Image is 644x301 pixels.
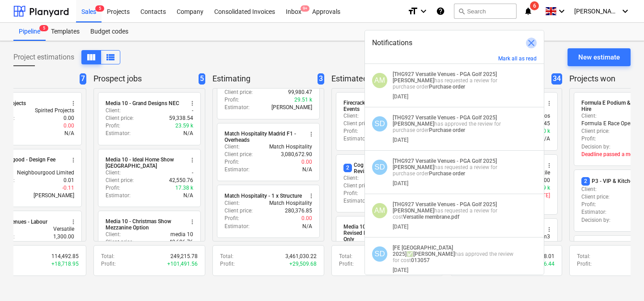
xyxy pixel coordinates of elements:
[301,158,312,166] p: 0.00
[530,1,539,10] span: 6
[301,215,312,222] p: 0.00
[199,73,205,85] span: 5
[581,216,610,224] p: Decision by :
[169,238,193,246] p: 40,686.76
[269,143,312,151] p: Match Hospitality
[192,107,193,114] p: -
[95,5,104,12] span: 5
[599,258,644,301] iframe: Chat Widget
[393,164,434,170] strong: [PERSON_NAME]
[189,218,196,225] span: more_vert
[454,4,517,19] button: Search
[225,158,239,166] p: Profit :
[581,186,597,193] p: Client :
[225,215,239,222] p: Profit :
[64,122,74,130] p: 0.00
[393,180,408,187] div: [DATE]
[577,260,592,268] p: Profit :
[308,131,315,138] span: more_vert
[70,100,77,107] span: more_vert
[64,130,74,137] p: N/A
[70,157,77,164] span: more_vert
[393,93,408,100] div: [DATE]
[343,164,352,172] span: 2
[393,201,517,220] p: has requested a review for cost
[581,201,596,208] p: Profit :
[106,177,134,184] p: Client price :
[546,226,553,233] span: more_vert
[581,143,610,151] p: Decision by :
[288,89,312,96] p: 99,980.47
[343,120,372,127] p: Client price :
[393,71,497,77] strong: [THG927 Versatile Venues - PGA Golf 2025]
[581,193,610,201] p: Client price :
[343,224,421,242] div: Media 10 - Ideal Home Show Revised Design Option 1 Ground Only
[581,112,597,120] p: Client :
[80,73,86,85] span: 7
[393,224,408,230] div: [DATE]
[374,119,385,128] span: SD
[170,231,193,238] p: media 10
[393,245,517,263] p: ✅ has approved the review for cost
[225,207,253,215] p: Client price :
[577,253,590,260] p: Total :
[85,23,134,41] a: Budget codes
[70,218,77,225] span: more_vert
[189,157,196,164] span: more_vert
[429,84,465,90] strong: Purchase order
[374,250,385,258] span: SD
[64,177,74,184] p: 0.01
[225,199,240,207] p: Client :
[302,223,312,230] p: N/A
[343,190,358,197] p: Profit :
[225,166,250,174] p: Estimator :
[403,214,459,220] strong: Versatile membrane.pdf
[13,50,120,64] div: Project estimations
[271,104,312,111] p: [PERSON_NAME]
[393,158,497,164] strong: [THG927 Versatile Venues - PGA Golf 2025]
[546,162,553,169] span: more_vert
[106,218,183,231] div: Media 10 - Christmas Show Mezzanine Option
[225,104,250,111] p: Estimator :
[372,73,387,88] div: Aidan Munro
[225,192,302,199] div: Match Hospitality - 1 x Structure
[581,127,610,135] p: Client price :
[106,130,131,137] p: Estimator :
[34,192,74,199] p: [PERSON_NAME]
[308,192,315,199] span: more_vert
[372,203,387,218] div: Aidan Munro
[220,260,235,268] p: Profit :
[269,199,312,207] p: Match Hospitality
[175,184,193,192] p: 17.38 k
[343,174,359,182] p: Client :
[167,260,198,268] p: + 101,491.56
[343,197,369,205] p: Estimator :
[526,38,537,48] span: close
[574,8,619,15] span: [PERSON_NAME]
[343,182,372,190] p: Client price :
[393,201,497,208] strong: [THG927 Versatile Venues - PGA Golf 2025]
[51,260,79,268] p: + 18,718.95
[57,241,74,248] p: 300.00
[192,169,193,177] p: -
[169,114,193,122] p: 59,338.54
[105,52,116,63] span: View as columns
[225,223,250,230] p: Estimator :
[413,251,455,257] strong: [PERSON_NAME]
[393,245,453,257] strong: [FE [GEOGRAPHIC_DATA] 2025]
[169,177,193,184] p: 42,550.76
[581,208,606,216] p: Estimator :
[343,162,421,174] div: Cog Live 10x5m mezz quote Revised Balustrading
[106,238,134,246] p: Client price :
[498,55,537,62] button: Mark all as read
[301,5,309,12] span: 9+
[62,184,74,192] p: -0.11
[285,207,312,215] p: 280,376.85
[294,96,312,104] p: 29.51 k
[581,177,590,186] span: 2
[35,107,74,114] p: Spirited Projects
[13,23,46,41] a: Pipeline5
[393,137,408,143] div: [DATE]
